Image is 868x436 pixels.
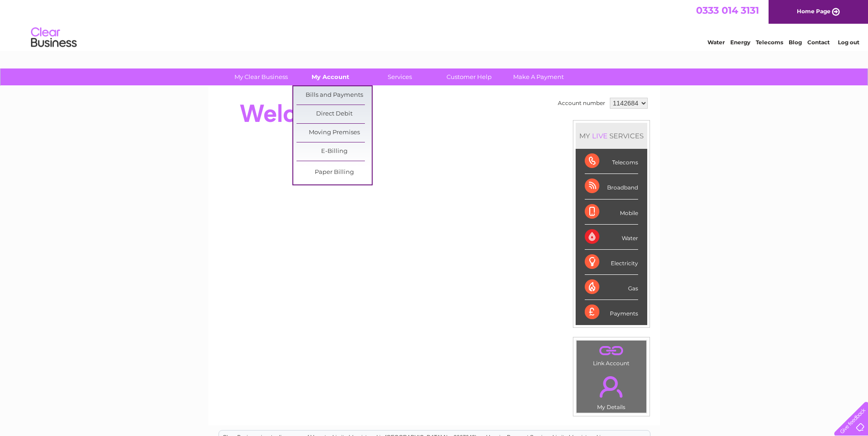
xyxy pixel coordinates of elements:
[362,68,437,85] a: Services
[296,124,372,142] a: Moving Premises
[707,39,725,46] a: Water
[223,68,299,85] a: My Clear Business
[807,39,830,46] a: Contact
[590,131,609,140] div: LIVE
[296,86,372,105] a: Bills and Payments
[501,68,576,85] a: Make A Payment
[296,142,372,161] a: E-Billing
[585,200,638,225] div: Mobile
[31,24,77,52] img: logo.png
[789,39,802,46] a: Blog
[579,343,644,359] a: .
[576,368,647,413] td: My Details
[696,5,759,16] a: 0333 014 3131
[296,163,372,182] a: Paper Billing
[576,123,647,149] div: MY SERVICES
[293,68,368,85] a: My Account
[579,371,644,403] a: .
[585,149,638,174] div: Telecoms
[585,250,638,275] div: Electricity
[576,340,647,369] td: Link Account
[585,174,638,199] div: Broadband
[219,5,650,44] div: Clear Business is a trading name of Verastar Limited (registered in [GEOGRAPHIC_DATA] No. 3667643...
[585,275,638,300] div: Gas
[556,95,608,111] td: Account number
[838,39,859,46] a: Log out
[296,105,372,123] a: Direct Debit
[585,225,638,250] div: Water
[730,39,750,46] a: Energy
[431,68,507,85] a: Customer Help
[585,300,638,325] div: Payments
[756,39,783,46] a: Telecoms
